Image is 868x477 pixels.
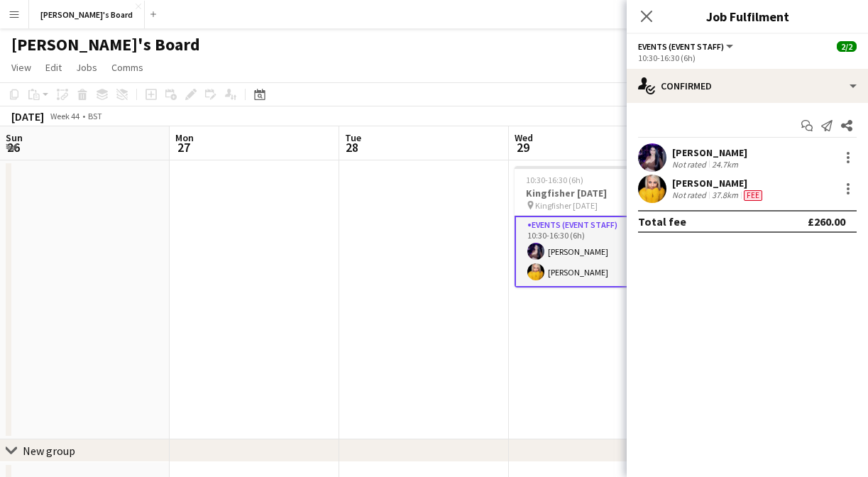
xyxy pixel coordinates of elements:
[106,58,149,77] a: Comms
[45,61,62,74] span: Edit
[88,111,102,121] div: BST
[6,131,23,144] span: Sun
[6,58,37,77] a: View
[638,53,857,63] div: 10:30-16:30 (6h)
[4,139,23,155] span: 26
[638,41,735,52] button: Events (Event Staff)
[672,146,747,159] div: [PERSON_NAME]
[515,131,533,144] span: Wed
[111,61,143,74] span: Comms
[672,177,765,190] div: [PERSON_NAME]
[515,187,674,199] h3: Kingfisher [DATE]
[29,1,145,28] button: [PERSON_NAME]'s Board
[515,216,674,287] app-card-role: Events (Event Staff)2/210:30-16:30 (6h)[PERSON_NAME][PERSON_NAME]
[11,61,31,74] span: View
[837,41,857,52] span: 2/2
[515,166,674,287] app-job-card: 10:30-16:30 (6h)2/2Kingfisher [DATE] Kingfisher [DATE]1 RoleEvents (Event Staff)2/210:30-16:30 (6...
[638,214,686,229] div: Total fee
[47,111,82,121] span: Week 44
[173,139,194,155] span: 27
[709,190,741,201] div: 37.8km
[512,139,533,155] span: 29
[345,131,361,144] span: Tue
[672,159,709,170] div: Not rated
[744,190,762,201] span: Fee
[11,109,44,124] div: [DATE]
[526,175,583,185] span: 10:30-16:30 (6h)
[535,200,598,211] span: Kingfisher [DATE]
[638,41,724,52] span: Events (Event Staff)
[808,214,845,229] div: £260.00
[741,190,765,201] div: Crew has different fees then in role
[343,139,361,155] span: 28
[76,61,97,74] span: Jobs
[672,190,709,201] div: Not rated
[627,7,868,26] h3: Job Fulfilment
[175,131,194,144] span: Mon
[70,58,103,77] a: Jobs
[23,444,75,458] div: New group
[11,34,200,55] h1: [PERSON_NAME]'s Board
[40,58,67,77] a: Edit
[709,159,741,170] div: 24.7km
[627,69,868,103] div: Confirmed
